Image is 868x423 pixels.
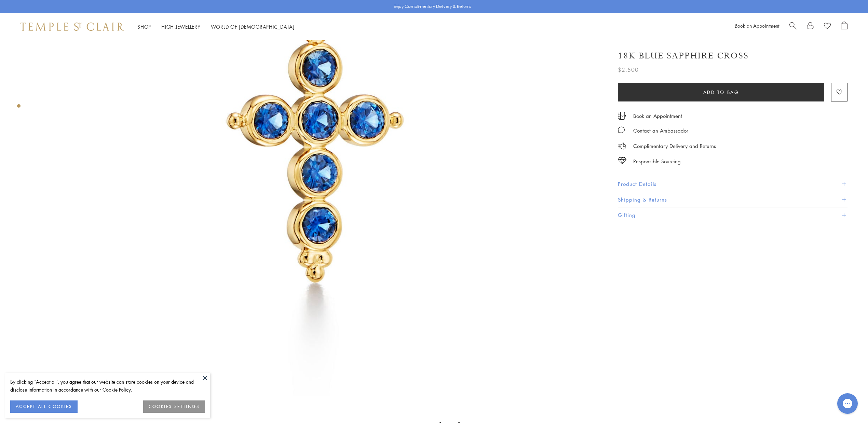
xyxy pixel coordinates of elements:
a: View Wishlist [824,22,831,32]
a: Book an Appointment [633,112,682,120]
img: icon_sourcing.svg [618,157,626,164]
a: Book an Appointment [735,22,779,29]
a: World of [DEMOGRAPHIC_DATA]World of [DEMOGRAPHIC_DATA] [211,23,295,30]
iframe: Gorgias live chat messenger [834,391,861,416]
div: By clicking “Accept all”, you agree that our website can store cookies on your device and disclos... [10,378,205,394]
button: Gifting [618,207,847,223]
a: High JewelleryHigh Jewellery [161,23,201,30]
img: MessageIcon-01_2.svg [618,126,625,133]
button: Add to bag [618,83,824,101]
button: Product Details [618,176,847,192]
img: icon_delivery.svg [618,142,626,150]
img: Temple St. Clair [21,23,124,31]
span: $2,500 [618,65,639,74]
h1: 18K Blue Sapphire Cross [618,50,749,62]
a: Open Shopping Bag [841,22,847,32]
div: Product gallery navigation [17,103,21,113]
button: COOKIES SETTINGS [143,400,205,413]
div: Responsible Sourcing [633,157,681,166]
img: icon_appointment.svg [618,112,626,120]
a: Search [789,22,797,32]
p: Enjoy Complimentary Delivery & Returns [394,3,471,10]
div: Contact an Ambassador [633,126,688,135]
nav: Main navigation [137,23,295,31]
button: ACCEPT ALL COOKIES [10,400,78,413]
p: Complimentary Delivery and Returns [633,142,716,150]
a: ShopShop [137,23,151,30]
span: Add to bag [703,88,739,96]
button: Shipping & Returns [618,192,847,207]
